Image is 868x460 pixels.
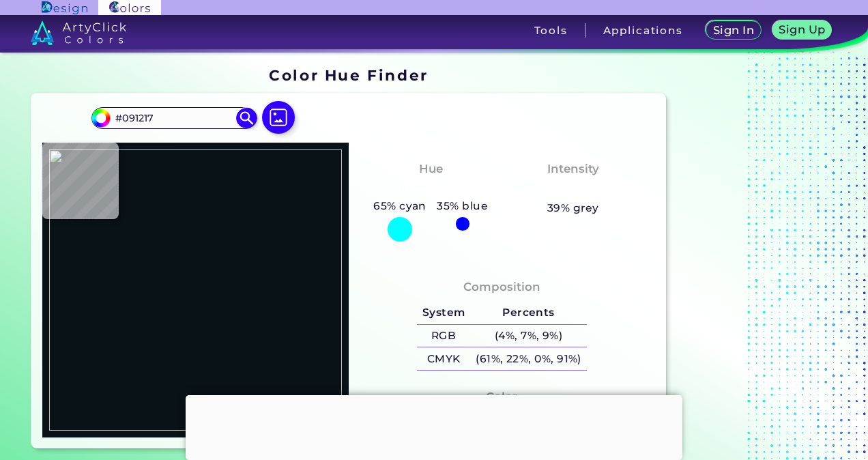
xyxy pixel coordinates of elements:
[775,22,829,39] a: Sign Up
[470,325,586,347] h5: (4%, 7%, 9%)
[49,149,342,431] img: 56c4c63f-ca7d-4900-ae87-168ec25e56d5
[417,325,470,347] h5: RGB
[368,197,431,215] h5: 65% cyan
[470,302,586,324] h5: Percents
[417,302,470,324] h5: System
[186,395,682,457] iframe: Advertisement
[386,181,475,197] h3: Bluish Cyan
[470,347,586,370] h5: (61%, 22%, 0%, 91%)
[671,61,842,454] iframe: Advertisement
[781,25,824,35] h5: Sign Up
[432,197,493,215] h5: 35% blue
[262,101,295,134] img: icon picture
[547,199,599,217] h5: 39% grey
[269,65,428,85] h1: Color Hue Finder
[417,347,470,370] h5: CMYK
[547,159,599,179] h4: Intensity
[42,1,87,14] img: ArtyClick Design logo
[715,25,752,35] h5: Sign In
[603,25,683,35] h3: Applications
[31,20,127,45] img: logo_artyclick_colors_white.svg
[541,181,605,197] h3: Medium
[236,108,257,128] img: icon search
[463,277,540,297] h4: Composition
[419,159,443,179] h4: Hue
[534,25,568,35] h3: Tools
[708,22,758,39] a: Sign In
[111,109,237,127] input: type color..
[486,387,517,407] h4: Color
